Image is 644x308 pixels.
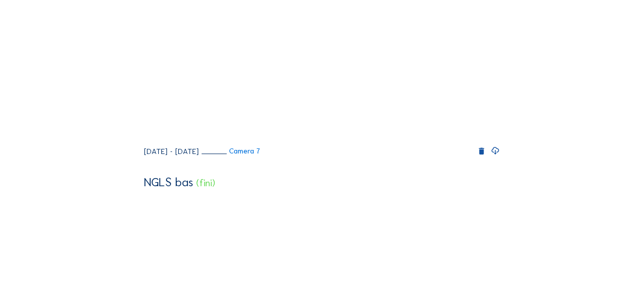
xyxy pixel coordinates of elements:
[196,179,215,188] div: (fini)
[144,177,193,188] div: NGLS bas
[201,148,260,155] a: Camera 7
[144,148,199,156] div: [DATE] - [DATE]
